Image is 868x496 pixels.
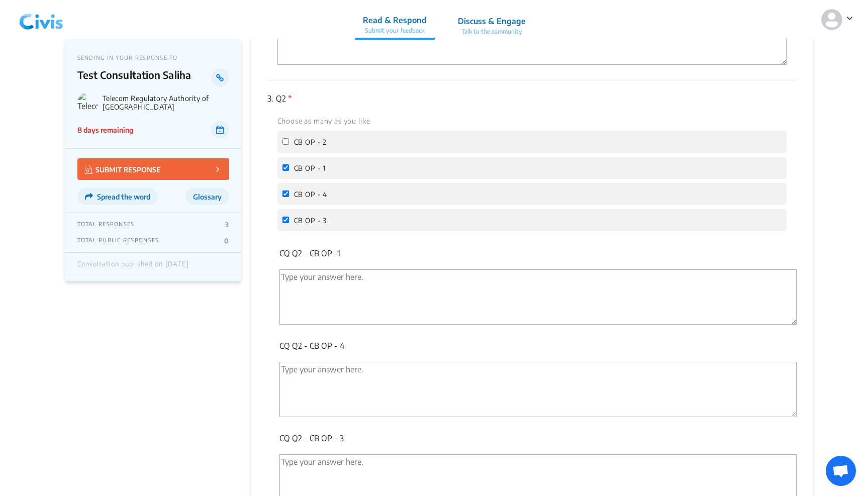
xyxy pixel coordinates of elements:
[225,221,229,229] p: 3
[282,217,289,223] input: CB OP - 3
[282,164,289,171] input: CB OP - 1
[224,237,229,245] p: 0
[282,190,289,197] input: CB OP - 4
[267,93,273,104] span: 3.
[294,190,328,199] span: CB OP - 4
[77,188,158,205] button: Spread the word
[821,9,842,30] img: person-default.svg
[363,26,427,35] p: Submit your feedback
[277,116,370,127] label: Choose as many as you like
[294,216,327,225] span: CB OP - 3
[77,237,159,245] p: TOTAL PUBLIC RESPONSES
[279,362,797,417] textarea: 'Type your answer here.' | translate
[85,163,161,175] p: SUBMIT RESPONSE
[77,92,99,113] img: Telecom Regulatory Authority of India logo
[279,340,797,352] p: CQ Q2 - CB OP - 4
[77,260,189,273] div: Consultation published on [DATE]
[279,432,797,444] p: CQ Q2 - CB OP - 3
[279,247,797,259] p: CQ Q2 - CB OP -1
[267,92,797,105] p: Q2
[826,456,856,486] div: Open chat
[77,54,229,61] p: SENDING IN YOUR RESPONSE TO
[77,158,229,180] button: SUBMIT RESPONSE
[77,221,135,229] p: TOTAL RESPONSES
[77,125,133,135] p: 8 days remaining
[282,138,289,145] input: CB OP - 2
[97,192,150,201] span: Spread the word
[193,192,222,201] span: Glossary
[294,138,327,146] span: CB OP - 2
[185,188,229,205] button: Glossary
[279,269,797,325] textarea: 'Type your answer here.' | translate
[103,94,229,111] p: Telecom Regulatory Authority of [GEOGRAPHIC_DATA]
[85,165,93,174] img: Vector.jpg
[15,5,67,35] img: navlogo.png
[77,69,212,87] p: Test Consultation Saliha
[458,27,526,36] p: Talk to the community
[458,15,526,27] p: Discuss & Engage
[294,164,326,172] span: CB OP - 1
[363,14,427,26] p: Read & Respond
